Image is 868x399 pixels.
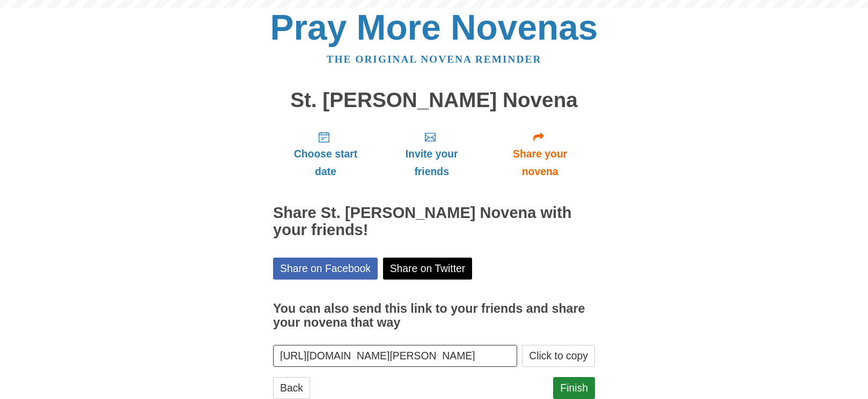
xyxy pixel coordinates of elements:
a: Finish [553,377,595,399]
a: Back [273,377,310,399]
a: Share on Facebook [273,258,378,280]
a: Invite your friends [378,122,485,186]
a: Choose start date [273,122,378,186]
a: The original novena reminder [327,54,542,65]
h3: You can also send this link to your friends and share your novena that way [273,302,595,329]
button: Click to copy [522,345,595,367]
a: Pray More Novenas [270,7,598,47]
h1: St. [PERSON_NAME] Novena [273,89,595,112]
span: Share your novena [496,145,584,180]
h2: Share St. [PERSON_NAME] Novena with your friends! [273,205,595,239]
span: Choose start date [284,145,367,180]
span: Invite your friends [389,145,474,180]
a: Share on Twitter [383,258,473,280]
a: Share your novena [485,122,595,186]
